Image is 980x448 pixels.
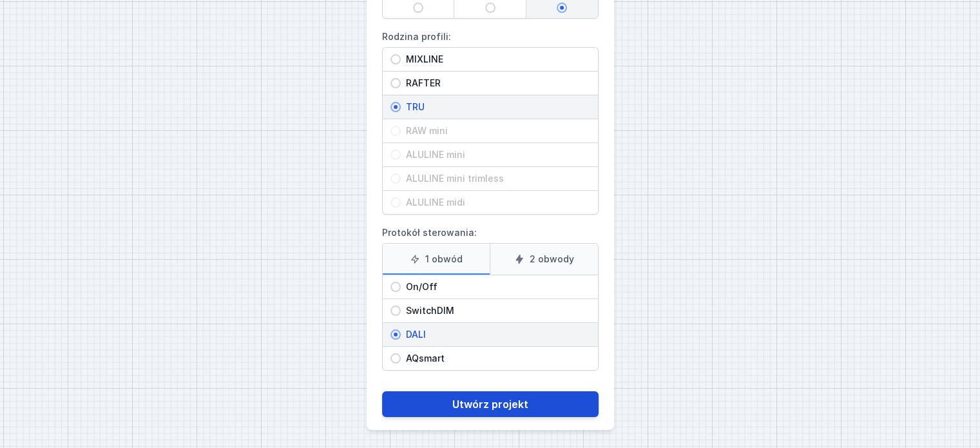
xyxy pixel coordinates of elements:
button: Utwórz projekt [382,391,599,417]
input: AQsmart [390,353,401,364]
span: On/Off [401,280,590,293]
span: RAFTER [401,77,590,90]
input: SwitchDIM [390,306,401,316]
label: Rodzina profili: [382,26,599,215]
span: TRU [401,101,590,113]
input: On/Off [390,282,401,292]
input: Zwieszany [557,3,567,13]
label: Protokół sterowania: [382,222,599,371]
label: 1 obwód [383,244,490,275]
label: 2 obwody [490,244,598,275]
input: Natynkowy [413,3,423,13]
input: RAFTER [390,78,401,88]
span: SwitchDIM [401,304,590,317]
span: MIXLINE [401,53,590,66]
span: DALI [401,328,590,341]
input: MIXLINE [390,54,401,64]
input: Wpuszczany [485,3,495,13]
input: TRU [390,102,401,112]
span: AQsmart [401,352,590,365]
input: DALI [390,329,401,340]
